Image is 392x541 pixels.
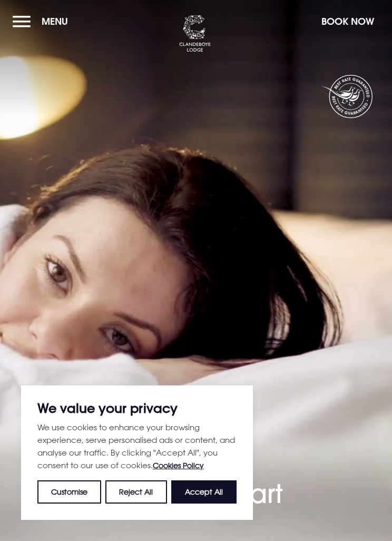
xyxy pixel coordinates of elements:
[37,402,237,414] p: We value your privacy
[42,15,68,27] span: Menu
[316,10,379,33] button: Book Now
[6,447,386,509] h1: A place apart
[153,461,204,470] a: Cookies Policy
[13,10,73,33] button: Menu
[21,385,253,520] div: We value your privacy
[37,421,237,472] p: We use cookies to enhance your browsing experience, serve personalised ads or content, and analys...
[171,480,237,504] button: Accept All
[37,480,101,504] button: Customise
[105,480,166,504] button: Reject All
[179,15,211,52] img: Clandeboye Lodge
